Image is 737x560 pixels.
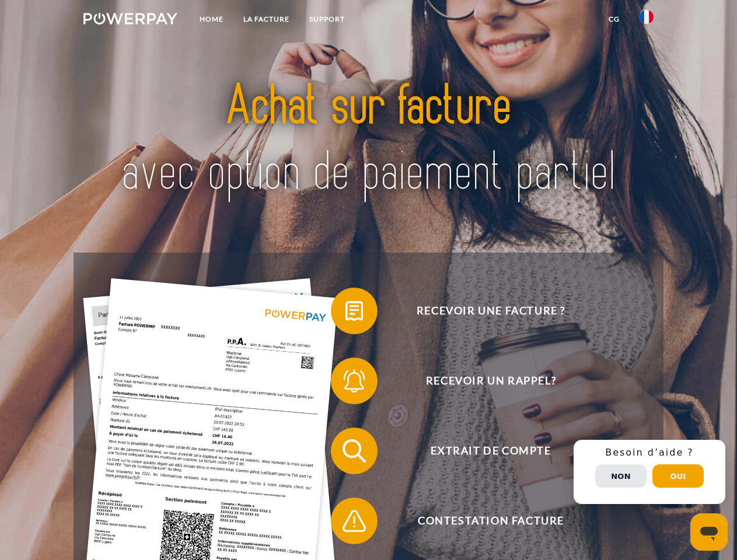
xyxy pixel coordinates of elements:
button: Extrait de compte [331,428,634,474]
a: Support [299,9,355,30]
img: title-powerpay_fr.svg [111,56,626,223]
img: qb_warning.svg [340,506,369,535]
div: Schnellhilfe [574,440,725,504]
iframe: Bouton de lancement de la fenêtre de messagerie [690,513,728,551]
button: Contestation Facture [331,498,634,544]
img: fr [640,10,654,24]
button: Oui [652,464,704,488]
span: Recevoir une facture ? [348,288,634,334]
a: Home [190,9,233,30]
img: qb_search.svg [340,436,369,466]
button: Non [595,464,647,488]
a: LA FACTURE [233,9,299,30]
span: Recevoir un rappel? [348,358,634,404]
span: Extrait de compte [348,428,634,474]
button: Recevoir un rappel? [331,358,634,404]
img: qb_bill.svg [340,296,369,325]
button: Recevoir une facture ? [331,288,634,334]
span: Contestation Facture [348,498,634,544]
a: CG [599,9,630,30]
h3: Besoin d’aide ? [581,447,718,459]
img: qb_bell.svg [340,366,369,395]
img: logo-powerpay-white.svg [83,13,177,24]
